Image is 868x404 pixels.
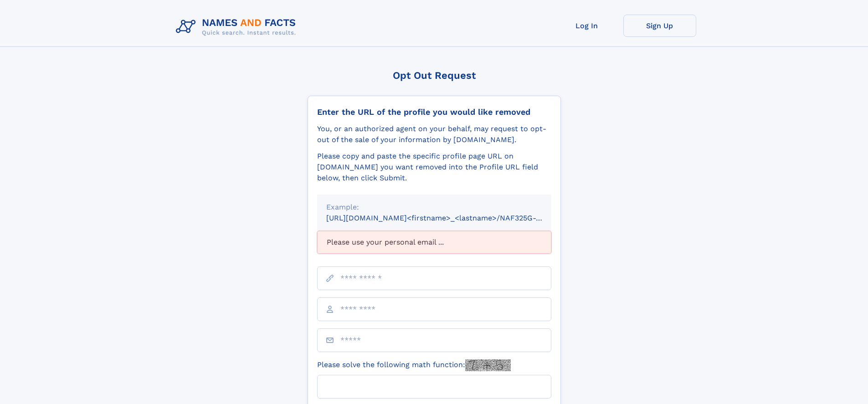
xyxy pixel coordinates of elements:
img: Logo Names and Facts [172,15,303,39]
small: [URL][DOMAIN_NAME]<firstname>_<lastname>/NAF325G-xxxxxxxx [326,214,569,222]
a: Log In [550,15,623,37]
div: You, or an authorized agent on your behalf, may request to opt-out of the sale of your informatio... [317,123,551,145]
div: Please use your personal email ... [317,231,551,254]
div: Example: [326,202,542,213]
div: Opt Out Request [308,70,561,81]
div: Please copy and paste the specific profile page URL on [DOMAIN_NAME] you want removed into the Pr... [317,151,551,184]
label: Please solve the following math function: [317,359,511,371]
a: Sign Up [623,15,696,37]
div: Enter the URL of the profile you would like removed [317,107,551,117]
